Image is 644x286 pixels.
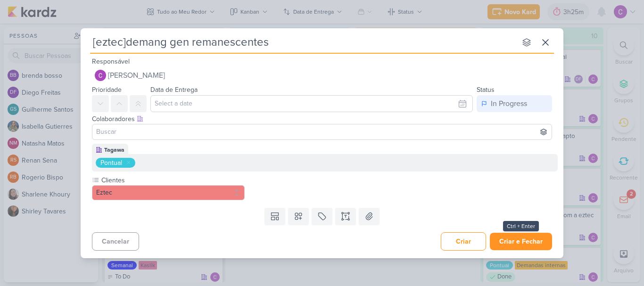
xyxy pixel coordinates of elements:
button: Criar [441,232,486,251]
button: Cancelar [92,232,139,251]
label: Data de Entrega [150,86,198,94]
label: Status [477,86,495,94]
button: Criar e Fechar [490,233,552,250]
div: In Progress [491,98,527,109]
div: Colaboradores [92,114,552,124]
img: Carlos Lima [95,70,106,81]
label: Clientes [100,175,245,185]
input: Kard Sem Título [90,34,516,51]
label: Responsável [92,57,130,65]
input: Select a date [150,95,473,112]
button: Eztec [92,185,245,200]
div: Pontual [100,158,122,168]
button: [PERSON_NAME] [92,67,552,84]
button: In Progress [477,95,552,112]
input: Buscar [94,126,550,138]
span: [PERSON_NAME] [108,70,165,81]
div: Ctrl + Enter [503,221,539,231]
div: Tagawa [104,146,124,154]
label: Prioridade [92,86,122,94]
